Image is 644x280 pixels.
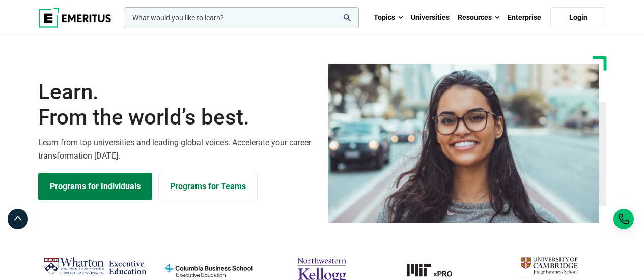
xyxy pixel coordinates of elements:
h1: Learn. [38,79,316,131]
a: Explore Programs [38,173,152,200]
img: Learn from the world's best [328,64,599,223]
span: From the world’s best. [38,105,316,130]
input: woocommerce-product-search-field-0 [124,7,359,28]
a: Explore for Business [158,173,258,200]
img: Wharton Executive Education [43,254,147,279]
p: Learn from top universities and leading global voices. Accelerate your career transformation [DATE]. [38,136,316,162]
a: Login [550,7,606,28]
